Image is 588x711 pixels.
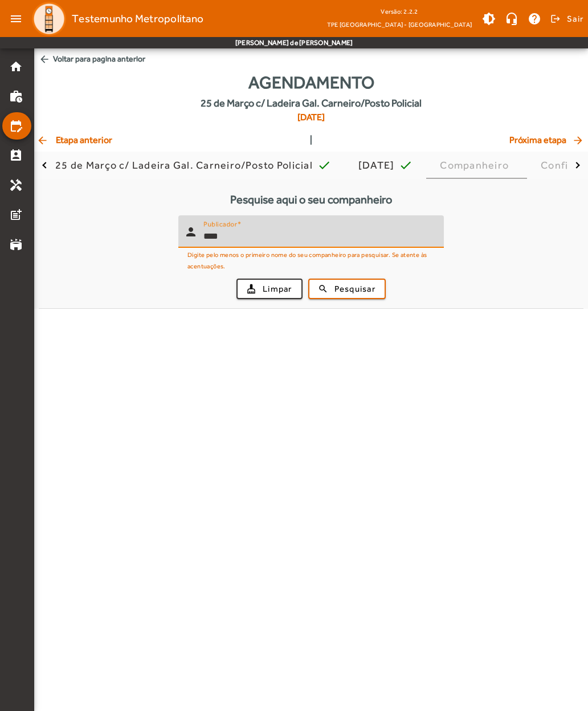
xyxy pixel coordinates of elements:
[72,10,203,28] span: Testemunho Metropolitano
[327,5,472,19] div: Versão: 2.2.2
[55,160,317,171] div: 25 de Março c/ Ladeira Gal. Carneiro/Posto Policial
[9,238,23,251] mat-icon: stadium
[327,19,472,30] span: TPE [GEOGRAPHIC_DATA] - [GEOGRAPHIC_DATA]
[308,279,386,299] button: Pesquisar
[39,54,50,65] mat-icon: arrow_back
[5,7,27,30] mat-icon: menu
[236,279,303,299] button: Limpar
[9,89,23,103] mat-icon: work_history
[310,133,312,147] span: |
[36,134,50,146] mat-icon: arrow_back
[32,2,66,36] img: Logo TPE
[34,48,588,70] span: Voltar para pagina anterior
[317,158,331,172] mat-icon: check
[399,158,413,172] mat-icon: check
[27,2,203,36] a: Testemunho Metropolitano
[201,111,422,124] span: [DATE]
[187,248,428,272] mat-hint: Digite pelo menos o primeiro nome do seu companheiro para pesquisar. Se atente às acentuações.
[334,283,375,296] span: Pesquisar
[358,160,399,171] div: [DATE]
[567,10,583,28] span: Sair
[36,133,112,147] span: Etapa anterior
[184,225,198,239] mat-icon: person
[9,119,23,133] mat-icon: edit_calendar
[9,60,23,73] mat-icon: home
[201,95,422,111] span: 25 de Março c/ Ladeira Gal. Carneiro/Posto Policial
[39,193,583,206] h5: Pesquise aqui o seu companheiro
[440,160,513,171] div: Companheiro
[248,70,374,95] span: Agendamento
[549,10,583,27] button: Sair
[9,149,23,162] mat-icon: perm_contact_calendar
[572,134,586,146] mat-icon: arrow_forward
[263,283,292,296] span: Limpar
[9,178,23,192] mat-icon: handyman
[203,220,237,228] mat-label: Publicador
[509,133,586,147] span: Próxima etapa
[9,208,23,222] mat-icon: post_add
